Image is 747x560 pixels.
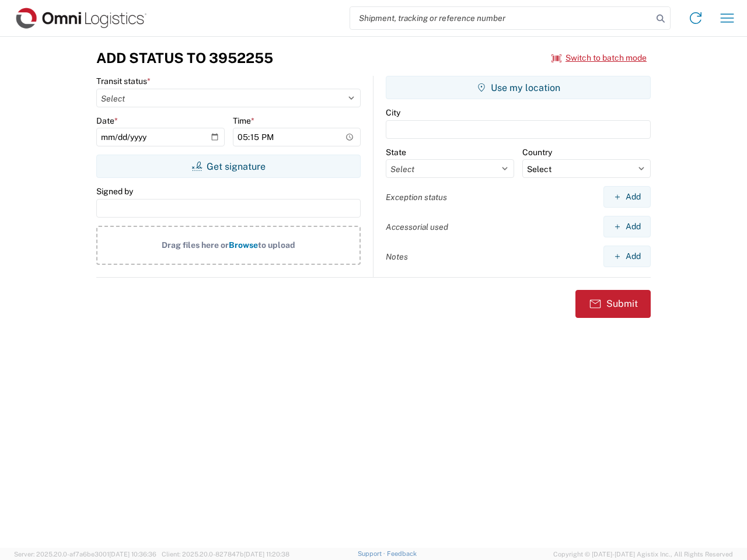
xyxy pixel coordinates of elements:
[553,549,733,559] span: Copyright © [DATE]-[DATE] Agistix Inc., All Rights Reserved
[387,550,417,557] a: Feedback
[386,147,406,157] label: State
[386,192,447,202] label: Exception status
[109,551,156,558] span: [DATE] 10:36:36
[386,251,408,262] label: Notes
[386,107,400,118] label: City
[96,50,273,66] h3: Add Status to 3952255
[229,240,258,250] span: Browse
[96,155,361,178] button: Get signature
[162,240,229,250] span: Drag files here or
[358,550,387,557] a: Support
[96,76,151,86] label: Transit status
[603,216,651,237] button: Add
[162,551,289,558] span: Client: 2025.20.0-827847b
[244,551,289,558] span: [DATE] 11:20:38
[96,186,133,197] label: Signed by
[14,551,156,558] span: Server: 2025.20.0-af7a6be3001
[233,116,254,126] label: Time
[603,246,651,267] button: Add
[603,186,651,208] button: Add
[96,116,118,126] label: Date
[522,147,552,157] label: Country
[386,76,651,99] button: Use my location
[575,290,651,318] button: Submit
[551,48,647,68] button: Switch to batch mode
[258,240,295,250] span: to upload
[386,222,448,232] label: Accessorial used
[350,7,652,29] input: Shipment, tracking or reference number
